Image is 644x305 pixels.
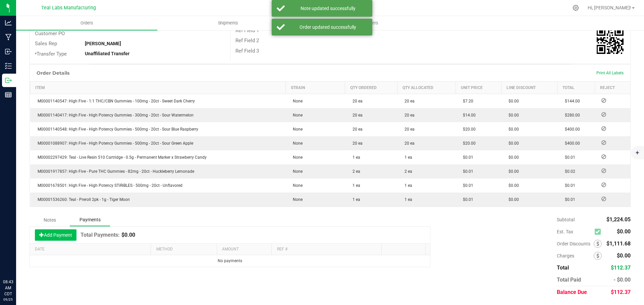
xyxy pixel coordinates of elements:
[289,197,303,202] span: None
[349,169,360,174] span: 2 ea
[289,127,303,132] span: None
[460,127,476,132] span: $20.00
[505,155,519,160] span: $0.00
[30,82,286,94] th: Item
[5,19,12,26] inline-svg: Analytics
[285,82,345,94] th: Strain
[557,217,575,222] span: Subtotal
[505,183,519,188] span: $0.00
[561,169,575,174] span: $0.02
[599,141,609,145] span: Reject Inventory
[35,41,57,47] span: Sales Rep
[235,27,259,33] span: Ref Field 1
[599,197,609,201] span: Reject Inventory
[455,82,501,94] th: Unit Price
[289,113,303,118] span: None
[34,183,182,188] span: M00001678501: High Five - High Potency STiRiBLES - 500mg - 20ct - Unflavored
[209,20,247,26] span: Shipments
[505,113,519,118] span: $0.00
[349,155,360,160] span: 1 ea
[460,113,476,118] span: $14.00
[561,127,580,132] span: $400.00
[271,244,381,255] th: Ref #
[349,183,360,188] span: 1 ea
[505,197,519,202] span: $0.00
[35,51,67,57] span: Transfer Type
[157,16,299,30] a: Shipments
[617,252,631,259] span: $0.00
[289,99,303,103] span: None
[71,20,102,26] span: Orders
[557,277,581,283] span: Total Paid
[5,91,12,98] inline-svg: Reports
[557,289,587,295] span: Balance Due
[235,37,259,44] span: Ref Field 2
[561,99,580,103] span: $144.00
[557,229,592,234] span: Est. Tax
[345,82,397,94] th: Qty Ordered
[557,241,594,246] span: Order Discounts
[5,34,12,41] inline-svg: Manufacturing
[599,155,609,159] span: Reject Inventory
[557,82,595,94] th: Total
[121,232,135,238] p: $0.00
[289,169,303,174] span: None
[505,141,519,146] span: $0.00
[41,5,96,11] span: Teal Labs Manufacturing
[349,127,363,132] span: 20 ea
[218,258,242,263] span: No payments
[597,27,624,54] qrcode: 00005470
[35,30,65,36] span: Customer PO
[613,277,631,283] span: - $0.00
[289,141,303,146] span: None
[34,197,130,202] span: M00001536260: Teal - Preroll 2pk - 1g - Tiger Moon
[30,214,70,226] div: Notes
[37,70,69,76] h1: Order Details
[597,27,624,54] img: Scan me!
[34,99,195,103] span: M00001140547: High Five - 1:1 THC/CBN Gummies - 100mg - 20ct - Sweet Dark Cherry
[460,155,473,160] span: $0.01
[70,214,110,226] div: Payments
[460,197,473,202] span: $0.01
[561,197,575,202] span: $0.01
[397,82,455,94] th: Qty Allocated
[34,141,193,146] span: M00001088907: High Five - High Potency Gummies - 500mg - 20ct - Sour Green Apple
[611,289,631,295] span: $112.37
[288,5,367,12] div: Note updated successfully
[34,113,194,118] span: M00001140417: High Five - High Potency Gummies - 300mg - 20ct - Sour Watermelon
[401,197,412,202] span: 1 ea
[599,127,609,131] span: Reject Inventory
[606,216,631,223] span: $1,224.05
[289,183,303,188] span: None
[34,127,198,132] span: M00001140548: High Five - High Potency Gummies - 500mg - 20ct - Sour Blue Raspberry
[235,48,259,54] span: Ref Field 3
[5,48,12,55] inline-svg: Inbound
[557,264,569,271] span: Total
[5,77,12,84] inline-svg: Outbound
[561,113,580,118] span: $280.00
[595,227,604,236] span: Calculate excise tax
[595,82,630,94] th: Reject
[460,183,473,188] span: $0.01
[5,63,12,69] inline-svg: Inventory
[16,16,157,30] a: Orders
[588,5,631,10] span: Hi, [PERSON_NAME]!
[3,297,13,302] p: 09/25
[606,240,631,247] span: $1,111.68
[505,99,519,103] span: $0.00
[401,99,415,103] span: 20 ea
[80,232,120,238] h1: Total Payments:
[617,228,631,235] span: $0.00
[401,183,412,188] span: 1 ea
[34,169,194,174] span: M00001917857: High Five - Pure THC Gummies - 82mg - 20ct - Huckleberry Lemonade
[349,113,363,118] span: 20 ea
[460,169,473,174] span: $0.01
[151,244,216,255] th: Method
[599,98,609,102] span: Reject Inventory
[401,141,415,146] span: 20 ea
[401,169,412,174] span: 2 ea
[611,264,631,271] span: $112.37
[599,112,609,117] span: Reject Inventory
[349,197,360,202] span: 1 ea
[505,169,519,174] span: $0.00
